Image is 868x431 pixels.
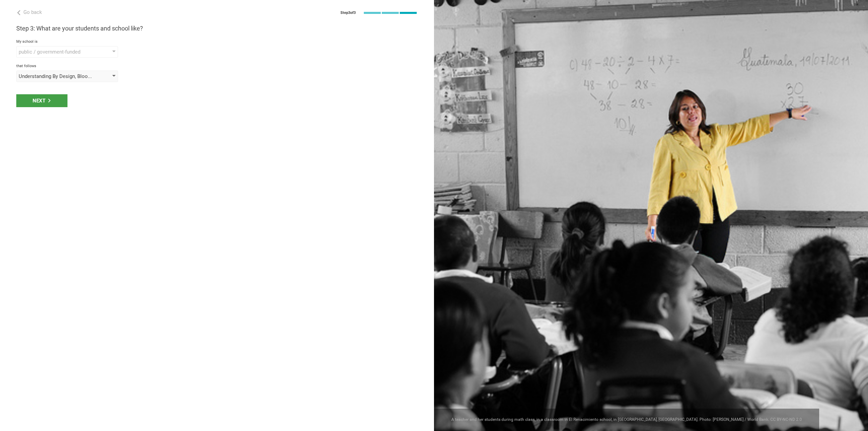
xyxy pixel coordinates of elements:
[23,9,42,15] span: Go back
[19,48,96,55] div: public / government-funded
[434,409,819,431] div: A teacher and her students during math class, in a classroom in El Renacimiento school, in [GEOGR...
[16,39,418,44] div: My school is
[16,94,67,107] div: Next
[340,11,356,15] div: Step 3 of 3
[19,73,96,80] div: Understanding By Design, Blooms Taxonomy, Curriculum Mapping, Deeper Learning, Teaching for Under...
[16,64,418,68] div: that follows
[16,24,418,33] h3: Step 3: What are your students and school like?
